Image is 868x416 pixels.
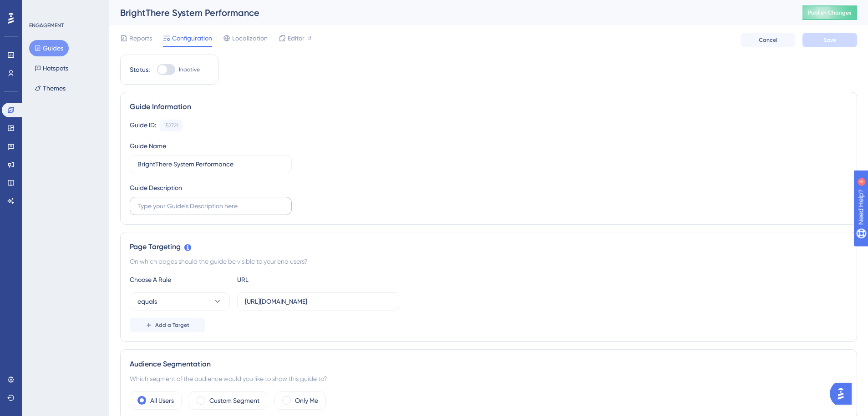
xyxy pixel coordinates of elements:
[130,256,848,267] div: On which pages should the guide be visible to your end users?
[137,201,284,211] input: Type your Guide’s Description here
[150,395,174,406] label: All Users
[802,33,857,47] button: Save
[155,321,189,329] span: Add a Target
[130,182,182,193] div: Guide Description
[759,36,777,44] span: Cancel
[288,33,305,44] span: Editor
[130,101,848,112] div: Guide Information
[29,22,64,29] div: ENGAGEMENT
[29,40,69,56] button: Guides
[130,140,166,151] div: Guide Name
[179,66,200,73] span: Inactive
[232,33,268,44] span: Localization
[808,9,852,16] span: Publish Changes
[130,274,230,285] div: Choose A Rule
[295,395,318,406] label: Only Me
[130,373,848,384] div: Which segment of the audience would you like to show this guide to?
[741,33,795,47] button: Cancel
[29,60,74,76] button: Hotspots
[130,241,848,252] div: Page Targeting
[21,2,57,13] span: Need Help?
[830,380,857,407] iframe: UserGuiding AI Assistant Launcher
[164,122,178,129] div: 152721
[129,33,152,44] span: Reports
[172,33,212,44] span: Configuration
[137,159,284,169] input: Type your Guide’s Name here
[130,120,156,131] div: Guide ID:
[209,395,259,406] label: Custom Segment
[130,64,150,75] div: Status:
[237,274,337,285] div: URL
[130,318,205,332] button: Add a Target
[120,6,780,19] div: BrightThere System Performance
[245,296,391,306] input: yourwebsite.com/path
[63,5,66,12] div: 4
[29,80,71,96] button: Themes
[823,36,836,44] span: Save
[802,5,857,20] button: Publish Changes
[130,292,230,311] button: equals
[137,296,157,307] span: equals
[130,359,848,370] div: Audience Segmentation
